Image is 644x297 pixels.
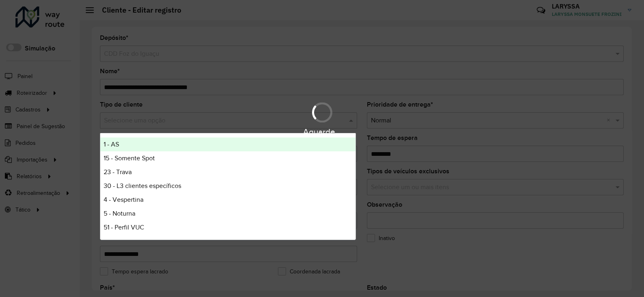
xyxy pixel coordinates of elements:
ng-dropdown-panel: Options list [100,133,356,240]
span: 30 - L3 clientes específicos [104,182,181,189]
span: 4 - Vespertina [104,196,143,203]
span: 15 - Somente Spot [104,155,155,162]
span: 51 - Perfil VUC [104,224,144,231]
span: 1 - AS [104,141,119,148]
span: 5 - Noturna [104,210,135,217]
span: 23 - Trava [104,168,132,175]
